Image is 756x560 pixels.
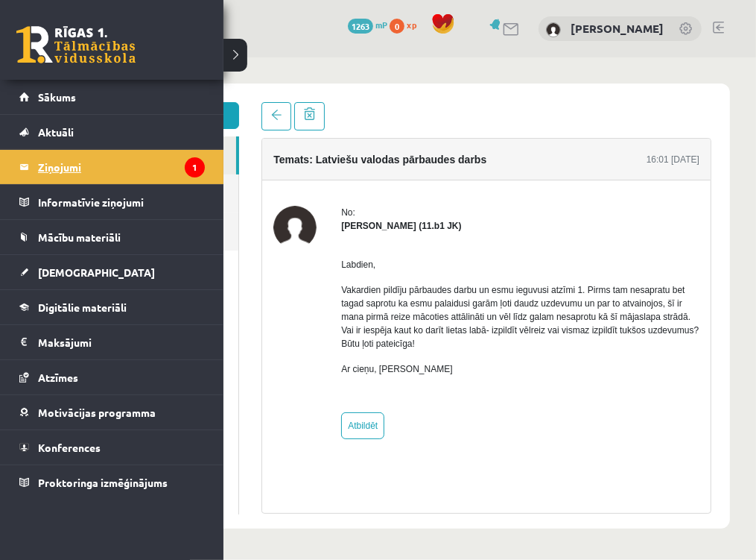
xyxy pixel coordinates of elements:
[19,185,205,219] a: Informatīvie ziņojumi
[19,255,205,289] a: [DEMOGRAPHIC_DATA]
[282,163,401,174] strong: [PERSON_NAME] (11.b1 JK)
[45,155,179,193] a: Dzēstie
[375,19,387,31] span: mP
[19,465,205,500] a: Proktoringa izmēģinājums
[38,406,156,419] span: Motivācijas programma
[390,19,424,31] a: 0 xp
[19,80,205,114] a: Sākums
[282,148,640,162] div: No:
[282,201,640,214] p: Labdien,
[38,150,205,184] legend: Ziņojumi
[390,19,404,34] span: 0
[214,96,427,108] h4: Temats: Latviešu valodas pārbaudes darbs
[19,430,205,465] a: Konferences
[348,19,373,34] span: 1263
[16,26,136,63] a: Rīgas 1. Tālmācības vidusskola
[45,45,180,72] a: Jauns ziņojums
[19,325,205,359] a: Maksājumi
[38,230,121,244] span: Mācību materiāli
[282,226,640,293] p: Vakardien pildīju pārbaudes darbu un esmu ieguvusi atzīmi 1. Pirms tam nesapratu bet tagad saprot...
[587,95,640,109] div: 16:01 [DATE]
[38,265,155,279] span: [DEMOGRAPHIC_DATA]
[45,79,177,117] a: Ienākošie
[19,395,205,430] a: Motivācijas programma
[38,301,127,314] span: Digitālie materiāli
[38,185,205,219] legend: Informatīvie ziņojumi
[38,325,205,359] legend: Maksājumi
[38,371,78,384] span: Atzīmes
[38,441,101,454] span: Konferences
[38,476,168,489] span: Proktoringa izmēģinājums
[19,360,205,394] a: Atzīmes
[407,19,416,31] span: xp
[19,290,205,324] a: Digitālie materiāli
[19,220,205,254] a: Mācību materiāli
[282,305,640,318] p: Ar cieņu, [PERSON_NAME]
[546,22,561,37] img: Vladimirs Guščins
[38,90,76,104] span: Sākums
[282,355,325,382] a: Atbildēt
[38,125,74,139] span: Aktuāli
[19,115,205,149] a: Aktuāli
[19,150,205,184] a: Ziņojumi1
[348,19,387,31] a: 1263 mP
[571,21,664,36] a: [PERSON_NAME]
[214,148,257,192] img: Anna Kristiāna Bērziņa
[45,117,179,155] a: Nosūtītie
[185,157,205,177] i: 1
